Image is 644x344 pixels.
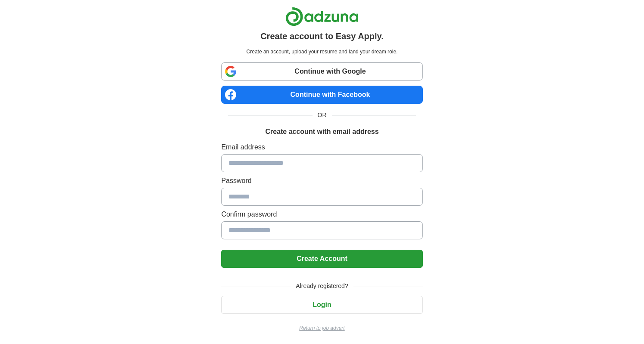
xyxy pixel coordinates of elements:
[221,301,422,308] a: Login
[221,142,422,152] label: Email address
[221,296,422,314] button: Login
[313,111,332,120] span: OR
[265,127,378,137] h1: Create account with email address
[221,250,422,268] button: Create Account
[221,324,422,332] a: Return to job advert
[223,48,421,56] p: Create an account, upload your resume and land your dream role.
[260,30,384,43] h1: Create account to Easy Apply.
[221,209,422,220] label: Confirm password
[221,86,422,104] a: Continue with Facebook
[291,282,353,291] span: Already registered?
[221,62,422,81] a: Continue with Google
[221,176,422,186] label: Password
[285,7,359,26] img: Adzuna logo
